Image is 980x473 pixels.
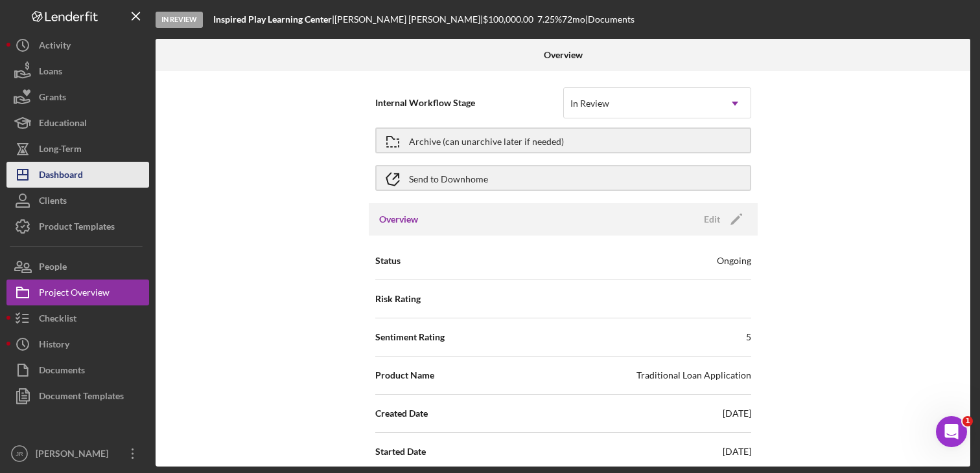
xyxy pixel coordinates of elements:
span: Risk Rating [375,292,421,305]
span: Product Name [375,369,434,382]
div: | [213,14,334,25]
button: Clients [6,188,149,214]
div: $100,000.00 [483,14,537,25]
h3: Overview [379,213,418,226]
div: Clients [39,188,67,217]
span: Status [375,254,401,267]
button: Long-Term [6,136,149,162]
div: 7.25 % [537,14,562,25]
button: Grants [6,84,149,110]
button: People [6,254,149,280]
button: Archive (can unarchive later if needed) [375,127,751,153]
div: Product Templates [39,214,115,243]
div: History [39,331,69,360]
div: Traditional Loan Application [636,369,751,382]
div: Document Templates [39,383,124,412]
div: [PERSON_NAME] [32,441,117,470]
span: 1 [962,416,973,426]
div: [DATE] [723,407,751,420]
div: Long-Term [39,136,82,165]
div: Educational [39,110,87,139]
div: In Review [156,12,203,28]
div: Dashboard [39,162,83,191]
div: Loans [39,58,62,87]
div: [DATE] [723,445,751,458]
div: 5 [746,331,751,344]
div: Grants [39,84,66,113]
button: Project Overview [6,280,149,305]
button: Documents [6,357,149,383]
span: Internal Workflow Stage [375,96,563,109]
button: History [6,331,149,357]
button: Activity [6,32,149,58]
text: JR [16,450,23,457]
div: Project Overview [39,280,110,309]
button: Edit [696,210,747,229]
button: Educational [6,110,149,136]
button: Loans [6,58,149,84]
div: Ongoing [717,254,751,267]
div: Send to Downhome [409,166,488,190]
button: Document Templates [6,383,149,409]
b: Overview [544,50,583,60]
div: Edit [704,210,720,229]
button: JR[PERSON_NAME] [6,441,149,467]
div: Archive (can unarchive later if needed) [409,129,564,152]
button: Dashboard [6,162,149,188]
b: Inspired Play Learning Center [213,14,332,25]
div: 72 mo [562,14,585,25]
div: People [39,254,67,283]
iframe: Intercom live chat [936,416,967,447]
button: Product Templates [6,214,149,239]
span: Started Date [375,445,426,458]
span: Created Date [375,407,428,420]
button: Send to Downhome [375,165,751,191]
div: In Review [570,98,609,109]
div: | Documents [585,14,635,25]
span: Sentiment Rating [375,331,445,344]
div: [PERSON_NAME] [PERSON_NAME] | [334,14,483,25]
div: Documents [39,357,85,386]
div: Checklist [39,305,76,335]
div: Activity [39,32,71,61]
button: Checklist [6,305,149,331]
